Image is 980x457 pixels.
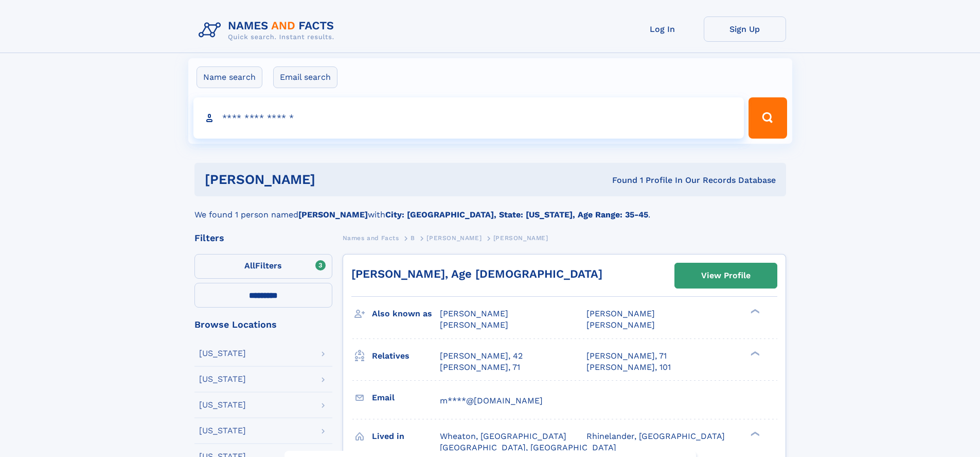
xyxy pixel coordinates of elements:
[194,16,343,44] img: Logo Names and Facts
[194,320,332,329] div: Browse Locations
[586,350,667,362] a: [PERSON_NAME], 71
[426,231,482,244] a: [PERSON_NAME]
[493,234,548,242] span: [PERSON_NAME]
[748,350,760,357] div: ❯
[464,175,776,186] div: Found 1 Profile In Our Records Database
[199,375,246,383] div: [US_STATE]
[586,431,725,441] span: Rhinelander, [GEOGRAPHIC_DATA]
[426,234,482,242] span: [PERSON_NAME]
[440,320,508,330] span: [PERSON_NAME]
[199,427,246,435] div: [US_STATE]
[351,267,602,280] a: [PERSON_NAME], Age [DEMOGRAPHIC_DATA]
[194,233,332,243] div: Filters
[440,431,566,441] span: Wheaton, [GEOGRAPHIC_DATA]
[748,308,760,315] div: ❯
[194,254,332,279] label: Filters
[372,347,440,365] h3: Relatives
[205,173,464,186] h1: [PERSON_NAME]
[704,16,786,42] a: Sign Up
[586,320,655,330] span: [PERSON_NAME]
[440,362,520,373] a: [PERSON_NAME], 71
[199,349,246,358] div: [US_STATE]
[298,210,368,219] b: [PERSON_NAME]
[701,264,751,287] div: View Profile
[586,309,655,318] span: [PERSON_NAME]
[194,196,786,221] div: We found 1 person named with .
[343,231,399,244] a: Names and Facts
[411,231,415,244] a: B
[440,309,508,318] span: [PERSON_NAME]
[748,430,760,437] div: ❯
[244,261,255,270] span: All
[586,362,671,373] a: [PERSON_NAME], 101
[621,16,704,42] a: Log In
[372,389,440,407] h3: Email
[197,66,262,88] label: Name search
[385,210,648,219] b: City: [GEOGRAPHIC_DATA], State: [US_STATE], Age Range: 35-45
[675,263,777,288] a: View Profile
[199,401,246,409] div: [US_STATE]
[372,305,440,323] h3: Also known as
[273,66,337,88] label: Email search
[372,428,440,445] h3: Lived in
[749,97,787,139] button: Search Button
[193,97,744,139] input: search input
[440,443,616,452] span: [GEOGRAPHIC_DATA], [GEOGRAPHIC_DATA]
[411,234,415,242] span: B
[440,350,523,362] a: [PERSON_NAME], 42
